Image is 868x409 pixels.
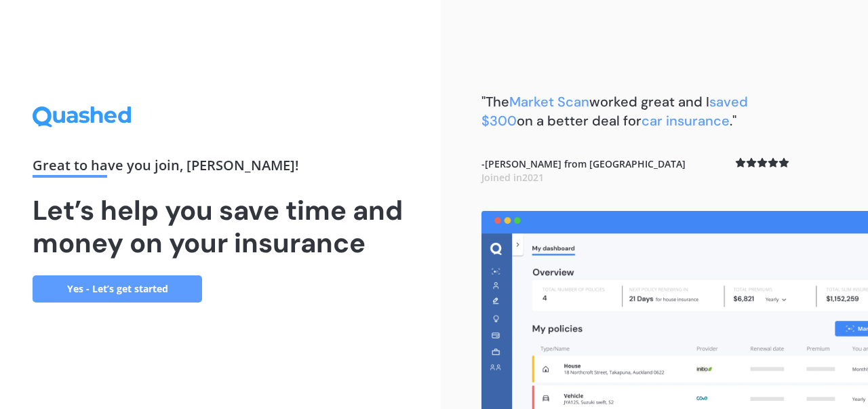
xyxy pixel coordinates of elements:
img: dashboard.webp [481,211,868,409]
div: Great to have you join , [PERSON_NAME] ! [33,159,408,178]
a: Yes - Let’s get started [33,275,202,303]
b: "The worked great and I on a better deal for ." [481,93,748,130]
span: car insurance [642,112,730,130]
b: - [PERSON_NAME] from [GEOGRAPHIC_DATA] [481,157,686,184]
span: Market Scan [509,93,589,111]
h1: Let’s help you save time and money on your insurance [33,194,408,259]
span: Joined in 2021 [481,171,544,184]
